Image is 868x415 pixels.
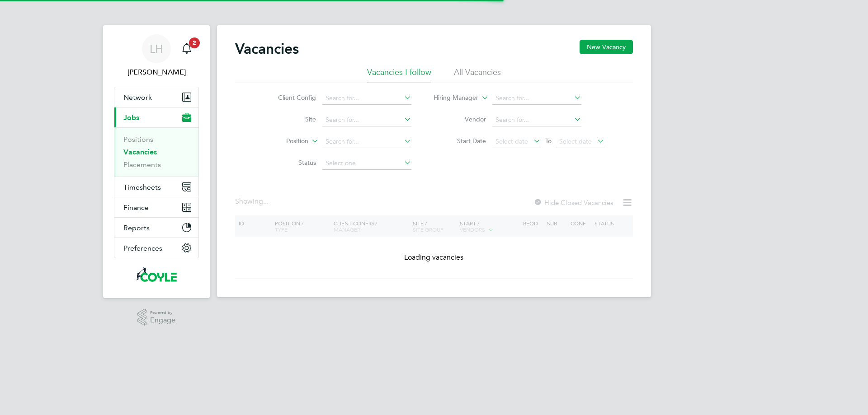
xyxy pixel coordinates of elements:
[495,137,528,145] span: Select date
[150,317,175,324] span: Engage
[123,244,162,252] span: Preferences
[114,127,198,177] div: Jobs
[123,160,161,169] a: Placements
[123,183,161,191] span: Timesheets
[367,67,431,83] li: Vacancies I follow
[103,25,210,298] nav: Main navigation
[235,197,270,206] div: Showing
[114,87,198,107] button: Network
[264,93,316,102] label: Client Config
[492,114,581,126] input: Search for...
[256,137,308,146] label: Position
[492,92,581,105] input: Search for...
[580,40,633,54] button: New Vacancy
[189,37,200,48] span: 2
[559,137,592,145] span: Select date
[114,34,199,78] a: LH[PERSON_NAME]
[454,67,501,83] li: All Vacancies
[322,92,411,105] input: Search for...
[114,218,198,238] button: Reports
[322,157,411,170] input: Select one
[150,43,163,55] span: LH
[542,135,554,147] span: To
[322,114,411,126] input: Search for...
[426,93,478,103] label: Hiring Manager
[123,224,150,232] span: Reports
[235,40,299,58] h2: Vacancies
[434,137,486,145] label: Start Date
[434,115,486,123] label: Vendor
[533,198,613,207] label: Hide Closed Vacancies
[123,203,149,212] span: Finance
[114,177,198,197] button: Timesheets
[123,113,139,122] span: Jobs
[114,267,199,282] a: Go to home page
[123,135,153,144] a: Positions
[264,159,316,167] label: Status
[150,309,175,317] span: Powered by
[136,267,176,282] img: coyles-logo-retina.png
[137,309,176,326] a: Powered byEngage
[114,67,199,78] span: Liam Hargate
[123,148,157,156] a: Vacancies
[114,107,198,127] button: Jobs
[322,135,411,148] input: Search for...
[114,197,198,217] button: Finance
[263,197,269,206] span: ...
[264,115,316,123] label: Site
[114,238,198,258] button: Preferences
[123,93,152,102] span: Network
[178,34,196,63] a: 2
